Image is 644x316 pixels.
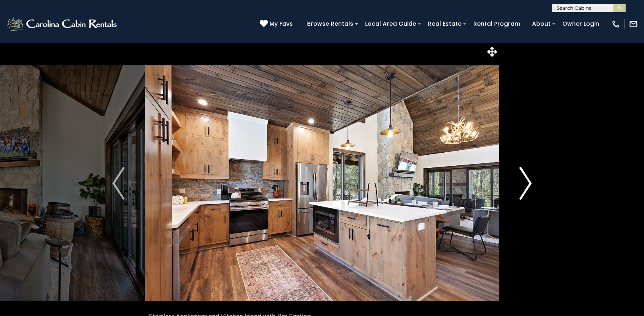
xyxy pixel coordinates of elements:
[528,18,555,30] a: About
[303,18,357,30] a: Browse Rentals
[611,20,620,29] img: phone-regular-white.png
[361,18,420,30] a: Local Area Guide
[260,20,295,29] a: My Favs
[270,20,293,28] span: My Favs
[558,18,603,30] a: Owner Login
[519,167,532,200] img: arrow
[629,20,638,29] img: mail-regular-white.png
[112,167,125,200] img: arrow
[424,18,466,30] a: Real Estate
[6,16,119,32] img: White-1-2.png
[469,18,524,30] a: Rental Program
